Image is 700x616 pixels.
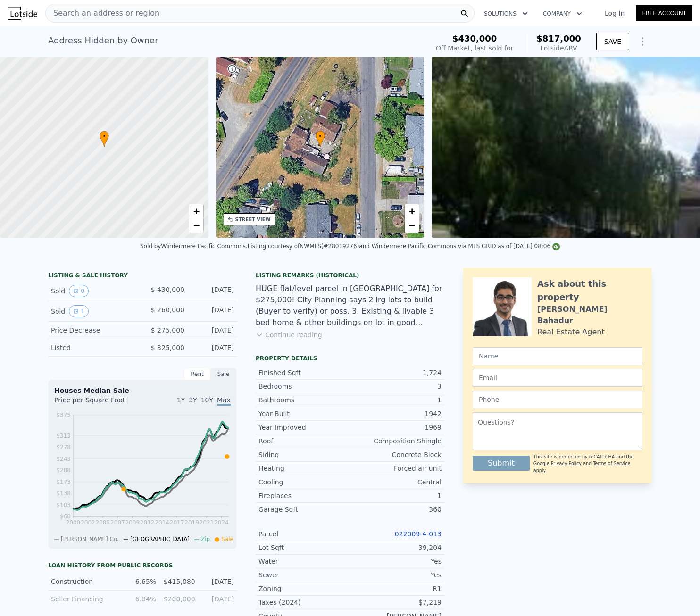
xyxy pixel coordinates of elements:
div: $200,000 [162,594,195,604]
div: Sale [210,368,237,380]
div: R1 [350,584,442,593]
span: • [100,132,109,141]
a: Privacy Policy [551,461,582,466]
div: Sewer [258,570,350,580]
button: Solutions [476,5,535,22]
div: Property details [256,355,444,362]
div: • [316,131,325,147]
div: Forced air unit [350,464,442,473]
input: Email [473,369,642,387]
span: + [193,205,199,217]
tspan: 2007 [110,519,125,526]
div: Taxes (2024) [258,598,350,607]
tspan: 2002 [81,519,95,526]
span: $430,000 [452,33,497,43]
div: Lot Sqft [258,543,350,552]
span: $817,000 [536,33,581,43]
div: Bedrooms [258,382,350,391]
div: [DATE] [192,325,234,335]
tspan: 2017 [170,519,184,526]
div: 3 [350,382,442,391]
div: Seller Financing [51,594,117,604]
button: View historical data [69,305,89,317]
div: Year Improved [258,423,350,432]
tspan: $208 [56,467,71,474]
div: STREET VIEW [235,216,271,223]
button: Show Options [633,32,652,51]
div: 1 [350,395,442,405]
div: Real Estate Agent [537,326,605,338]
button: Submit [473,456,530,471]
div: [DATE] [192,343,234,352]
span: [GEOGRAPHIC_DATA] [130,536,190,542]
button: View historical data [69,285,89,297]
div: Rent [184,368,210,380]
div: LISTING & SALE HISTORY [48,272,237,281]
span: 10Y [201,396,213,404]
img: Lotside [8,7,37,20]
span: − [409,219,415,231]
span: $ 430,000 [151,286,184,293]
tspan: $68 [60,514,71,520]
tspan: $173 [56,479,71,485]
div: [DATE] [192,305,234,317]
div: 6.65% [123,577,156,586]
div: Listing courtesy of NWMLS (#28019276) and Windermere Pacific Commons via MLS GRID as of [DATE] 08:06 [248,243,560,250]
a: Log In [593,8,636,18]
div: Roof [258,436,350,446]
div: 6.04% [123,594,156,604]
div: $415,080 [162,577,195,586]
span: $ 275,000 [151,326,184,334]
div: Loan history from public records [48,562,237,569]
input: Phone [473,391,642,408]
a: Zoom out [405,218,419,233]
div: [DATE] [201,577,234,586]
tspan: 2021 [200,519,214,526]
a: Zoom in [405,204,419,218]
div: Fireplaces [258,491,350,500]
tspan: 2019 [185,519,200,526]
div: Concrete Block [350,450,442,459]
span: Zip [201,536,210,542]
div: Price Decrease [51,325,135,335]
button: SAVE [596,33,629,50]
input: Name [473,347,642,365]
a: Terms of Service [593,461,630,466]
div: 1,724 [350,368,442,377]
span: 1Y [177,396,185,404]
tspan: $278 [56,444,71,450]
tspan: 2000 [66,519,81,526]
div: Off Market, last sold for [436,43,513,53]
span: $ 260,000 [151,306,184,314]
div: Sold [51,305,135,317]
div: 1969 [350,423,442,432]
span: − [193,219,199,231]
div: Water [258,557,350,566]
span: Max [217,396,231,406]
tspan: 2024 [215,519,229,526]
div: This site is protected by reCAPTCHA and the Google and apply. [533,454,642,474]
div: 360 [350,505,442,514]
tspan: 2012 [140,519,155,526]
span: • [316,132,325,141]
tspan: $313 [56,433,71,439]
tspan: $243 [56,456,71,462]
div: Listing Remarks (Historical) [256,272,444,279]
span: $ 325,000 [151,344,184,351]
button: Company [535,5,590,22]
div: 39,204 [350,543,442,552]
div: Yes [350,557,442,566]
div: [PERSON_NAME] Bahadur [537,304,642,326]
tspan: $103 [56,502,71,508]
tspan: $375 [56,412,71,418]
img: NWMLS Logo [552,243,560,250]
div: Sold [51,285,135,297]
div: Sold by Windermere Pacific Commons . [140,243,248,250]
div: 1942 [350,409,442,418]
div: Zoning [258,584,350,593]
a: 022009-4-013 [395,530,442,538]
div: [DATE] [192,285,234,297]
tspan: 2005 [96,519,110,526]
a: Zoom out [189,218,203,233]
div: Listed [51,343,135,352]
